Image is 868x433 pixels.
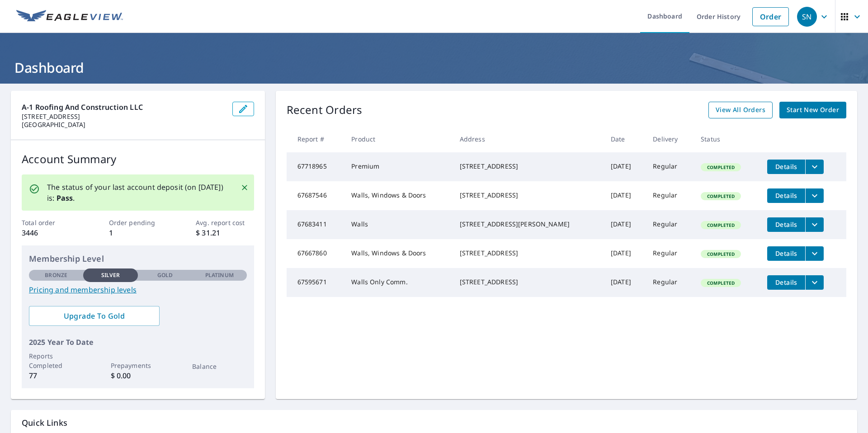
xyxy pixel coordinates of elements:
[773,220,800,229] span: Details
[797,7,817,27] div: SN
[708,102,773,118] a: View All Orders
[805,275,824,290] button: filesDropdownBtn-67595671
[22,417,846,428] p: Quick Links
[767,160,805,174] button: detailsBtn-67718965
[45,271,67,279] p: Bronze
[287,181,344,210] td: 67687546
[109,227,167,238] p: 1
[646,152,693,181] td: Regular
[109,218,167,227] p: Order pending
[646,181,693,210] td: Regular
[805,217,824,232] button: filesDropdownBtn-67683411
[604,239,646,268] td: [DATE]
[773,278,800,287] span: Details
[22,102,225,113] p: A-1 Roofing and Construction LLC
[767,188,805,203] button: detailsBtn-67687546
[773,249,800,258] span: Details
[773,162,800,171] span: Details
[22,151,254,167] p: Account Summary
[196,218,254,227] p: Avg. report cost
[22,113,225,121] p: [STREET_ADDRESS]
[805,160,824,174] button: filesDropdownBtn-67718965
[22,218,80,227] p: Total order
[36,311,152,321] span: Upgrade To Gold
[57,193,73,203] b: Pass
[47,182,230,203] p: The status of your last account deposit (on [DATE]) is: .
[767,275,805,290] button: detailsBtn-67595671
[111,361,165,370] p: Prepayments
[460,162,596,171] div: [STREET_ADDRESS]
[287,102,363,118] p: Recent Orders
[460,249,596,258] div: [STREET_ADDRESS]
[101,271,120,279] p: Silver
[702,251,740,257] span: Completed
[287,126,344,152] th: Report #
[192,362,246,371] p: Balance
[111,370,165,381] p: $ 0.00
[646,239,693,268] td: Regular
[779,102,846,118] a: Start New Order
[646,210,693,239] td: Regular
[702,193,740,199] span: Completed
[767,246,805,261] button: detailsBtn-67667860
[805,246,824,261] button: filesDropdownBtn-67667860
[773,191,800,200] span: Details
[787,104,839,116] span: Start New Order
[344,239,452,268] td: Walls, Windows & Doors
[344,181,452,210] td: Walls, Windows & Doors
[29,370,83,381] p: 77
[22,121,225,129] p: [GEOGRAPHIC_DATA]
[604,268,646,297] td: [DATE]
[805,188,824,203] button: filesDropdownBtn-67687546
[646,268,693,297] td: Regular
[693,126,760,152] th: Status
[157,271,173,279] p: Gold
[287,152,344,181] td: 67718965
[29,284,247,295] a: Pricing and membership levels
[702,164,740,170] span: Completed
[646,126,693,152] th: Delivery
[11,58,857,77] h1: Dashboard
[702,280,740,286] span: Completed
[344,126,452,152] th: Product
[604,181,646,210] td: [DATE]
[287,268,344,297] td: 67595671
[22,227,80,238] p: 3446
[604,126,646,152] th: Date
[239,182,250,193] button: Close
[16,10,123,24] img: EV Logo
[196,227,254,238] p: $ 31.21
[460,220,596,229] div: [STREET_ADDRESS][PERSON_NAME]
[752,7,789,26] a: Order
[29,351,83,370] p: Reports Completed
[702,222,740,228] span: Completed
[344,152,452,181] td: Premium
[287,210,344,239] td: 67683411
[344,210,452,239] td: Walls
[29,337,247,348] p: 2025 Year To Date
[453,126,604,152] th: Address
[344,268,452,297] td: Walls Only Comm.
[205,271,234,279] p: Platinum
[716,104,765,116] span: View All Orders
[604,152,646,181] td: [DATE]
[287,239,344,268] td: 67667860
[29,253,247,265] p: Membership Level
[29,306,160,326] a: Upgrade To Gold
[767,217,805,232] button: detailsBtn-67683411
[460,278,596,287] div: [STREET_ADDRESS]
[460,191,596,200] div: [STREET_ADDRESS]
[604,210,646,239] td: [DATE]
